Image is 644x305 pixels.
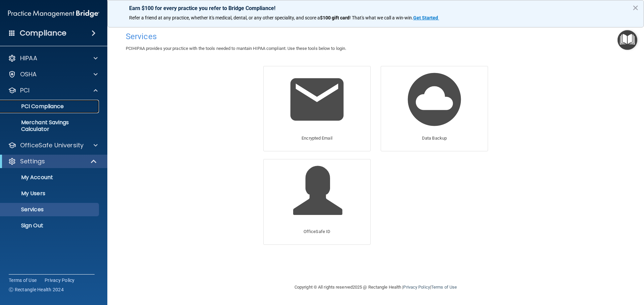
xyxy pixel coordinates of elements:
p: OfficeSafe ID [304,228,330,236]
span: ! That's what we call a win-win. [350,15,413,20]
h4: Compliance [20,28,66,38]
a: OSHA [8,70,98,78]
span: Ⓒ Rectangle Health 2024 [9,286,64,293]
a: OfficeSafe ID [263,159,371,244]
p: OSHA [20,70,37,78]
button: Open Resource Center [618,30,637,50]
a: Privacy Policy [403,285,430,290]
a: Get Started [413,15,439,20]
p: Merchant Savings Calculator [4,119,96,133]
p: My Account [4,174,96,181]
img: Encrypted Email [285,68,349,131]
a: PCI [8,86,98,94]
p: My Users [4,190,96,197]
a: OfficeSafe University [8,141,98,149]
div: Copyright © All rights reserved 2025 @ Rectangle Health | | [253,277,498,298]
a: Terms of Use [431,285,457,290]
a: Terms of Use [9,277,37,284]
img: Data Backup [402,68,466,131]
p: Data Backup [422,134,447,142]
p: Services [4,206,96,213]
strong: $100 gift card [320,15,350,20]
p: HIPAA [20,54,37,62]
p: Encrypted Email [302,134,332,142]
p: OfficeSafe University [20,141,84,149]
p: Settings [20,157,45,165]
button: Close [632,2,639,13]
p: PCI Compliance [4,103,96,110]
a: Settings [8,157,97,165]
p: Earn $100 for every practice you refer to Bridge Compliance! [129,5,622,11]
p: PCI [20,86,30,94]
a: Data Backup Data Backup [381,66,488,151]
strong: Get Started [413,15,438,20]
h4: Services [126,32,626,41]
a: Privacy Policy [45,277,75,284]
span: Refer a friend at any practice, whether it's medical, dental, or any other speciality, and score a [129,15,320,20]
img: PMB logo [8,7,99,20]
span: PCIHIPAA provides your practice with the tools needed to mantain HIPAA compliant. Use these tools... [126,46,346,51]
a: Encrypted Email Encrypted Email [263,66,371,151]
a: HIPAA [8,54,98,62]
p: Sign Out [4,222,96,229]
